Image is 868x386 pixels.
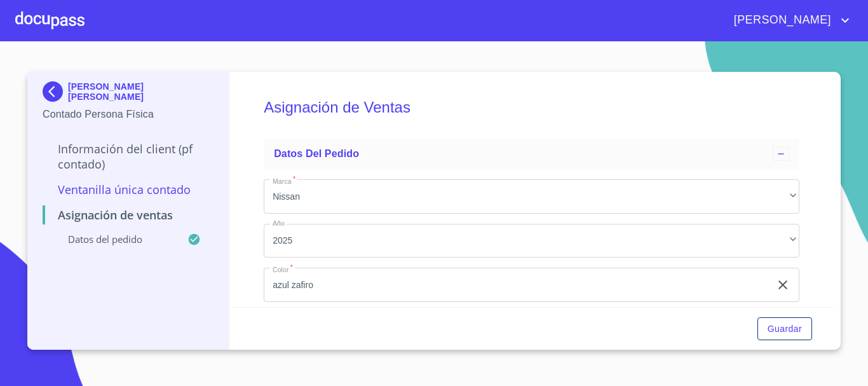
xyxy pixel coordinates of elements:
[724,10,837,31] span: [PERSON_NAME]
[775,277,790,293] button: clear input
[43,207,214,223] p: Asignación de Ventas
[264,224,799,258] div: 2025
[264,179,799,214] div: Nissan
[43,141,214,172] p: Información del Client (PF contado)
[43,233,187,245] p: Datos del pedido
[43,81,214,107] div: [PERSON_NAME] [PERSON_NAME]
[43,182,214,197] p: Ventanilla única contado
[724,10,853,31] button: account of current user
[274,148,359,159] span: Datos del pedido
[768,321,802,337] span: Guardar
[43,107,214,122] p: Contado Persona Física
[43,81,68,102] img: Docupass spot blue
[68,81,214,102] p: [PERSON_NAME] [PERSON_NAME]
[264,139,799,169] div: Datos del pedido
[757,317,812,341] button: Guardar
[264,81,799,134] h5: Asignación de Ventas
